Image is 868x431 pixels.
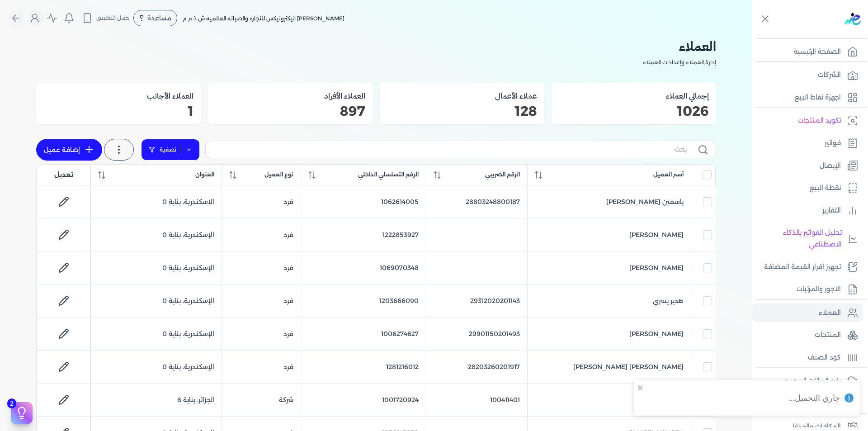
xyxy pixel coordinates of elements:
[162,231,214,239] span: الإسكندرية، بناية 0
[528,185,691,218] td: ياسمين [PERSON_NAME]
[810,182,841,194] p: نقطة البيع
[752,134,863,153] a: فواتير
[752,43,863,62] a: الصفحة الرئيسية
[426,284,528,317] td: 29312020201143
[822,205,841,217] p: التقارير
[283,198,293,206] span: فرد
[752,111,863,130] a: تكويد المنتجات
[264,171,293,179] span: نوع العميل
[283,330,293,338] span: فرد
[752,66,863,85] a: الشركات
[559,90,709,102] h3: إجمالي العملاء
[764,261,841,273] p: تجهيز اقرار القيمة المضافة
[283,297,293,305] span: فرد
[788,392,840,404] div: جاري التحميل...
[162,297,214,305] span: الإسكندرية، بناية 0
[43,90,193,102] h3: العملاء الأجانب
[177,396,214,404] span: الجزائر، بناية 8
[11,402,33,424] button: 2
[752,179,863,198] a: نقطة البيع
[213,145,687,154] input: بحث
[162,330,214,338] span: الإسكندرية، بناية 0
[162,363,214,371] span: الإسكندرية، بناية 0
[426,384,528,417] td: 100411401
[43,105,193,117] p: 1
[54,170,73,180] span: تعديل
[825,137,841,149] p: فواتير
[426,317,528,350] td: 29901150201493
[387,105,537,117] p: 128
[162,198,214,206] span: الاسكندرية، بناية 0
[283,231,293,239] span: فرد
[752,156,863,175] a: الإيصال
[752,372,863,391] a: رفع البيانات المجمع
[301,251,426,284] td: 1069070348
[301,218,426,251] td: 1222853927
[752,223,863,254] a: تحليل الفواتير بالذكاء الاصطناعي
[752,88,863,107] a: اجهزة نقاط البيع
[653,171,684,179] span: أسم العميل
[819,307,841,319] p: العملاء
[133,10,177,26] div: مساعدة
[559,105,709,117] p: 1026
[36,36,716,57] h2: العملاء
[283,264,293,272] span: فرد
[752,348,863,367] a: كود الصنف
[797,284,841,295] p: الاجور والمرتبات
[818,69,841,81] p: الشركات
[147,15,171,21] span: مساعدة
[195,171,214,179] span: العنوان
[797,115,841,127] p: تكويد المنتجات
[752,201,863,220] a: التقارير
[637,384,644,391] button: close
[301,185,426,218] td: 1062614005
[808,352,841,364] p: كود الصنف
[301,317,426,350] td: 1006274627
[426,185,528,218] td: 28803248800187
[301,384,426,417] td: 1001720924
[301,350,426,384] td: 1281216012
[279,396,293,404] span: شركة
[215,90,365,102] h3: العملاء الأفراد
[793,46,841,58] p: الصفحة الرئيسية
[36,57,716,68] p: إدارة العملاء وإعدادات العملاء
[815,329,841,341] p: المنتجات
[528,317,691,350] td: [PERSON_NAME]
[752,258,863,277] a: تجهيز اقرار القيمة المضافة
[426,350,528,384] td: 28203260201917
[485,171,520,179] span: الرقم الضريبي
[784,375,841,387] p: رفع البيانات المجمع
[820,160,841,172] p: الإيصال
[183,15,344,22] span: [PERSON_NAME] اليكترونيكس للتجاره والصيانه العالميه ش ذ م م
[36,139,102,161] a: إضافة عميل
[162,264,214,272] span: الإسكندرية، بناية 0
[752,326,863,345] a: المنتجات
[141,139,200,161] a: تصفية
[301,284,426,317] td: 1203666090
[80,10,132,26] button: حمل التطبيق
[528,251,691,284] td: [PERSON_NAME]
[283,363,293,371] span: فرد
[387,90,537,102] h3: عملاء الأعمال
[528,384,691,417] td: شركة رايا للتوزيع
[528,218,691,251] td: [PERSON_NAME]
[528,284,691,317] td: هدير يسري
[96,14,129,22] span: حمل التطبيق
[844,13,861,25] img: logo
[757,227,842,250] p: تحليل الفواتير بالذكاء الاصطناعي
[752,303,863,322] a: العملاء
[528,350,691,384] td: [PERSON_NAME] [PERSON_NAME]
[752,280,863,299] a: الاجور والمرتبات
[358,171,419,179] span: الرقم التسلسلي الداخلي
[215,105,365,117] p: 897
[795,92,841,104] p: اجهزة نقاط البيع
[7,398,16,408] span: 2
